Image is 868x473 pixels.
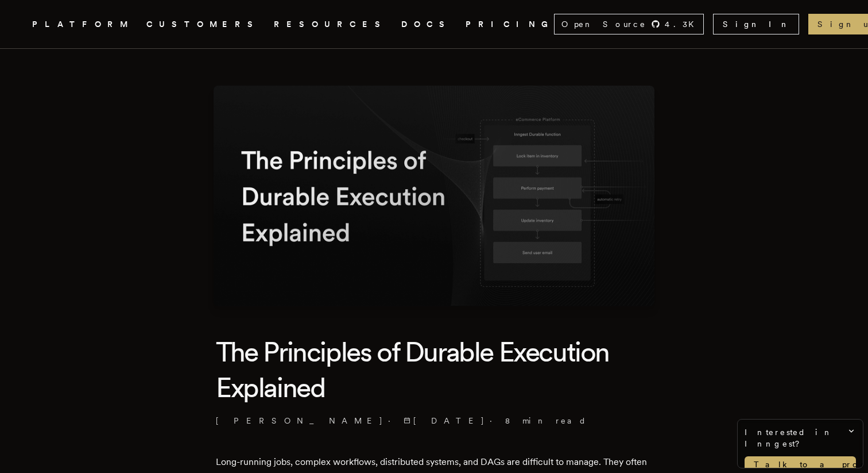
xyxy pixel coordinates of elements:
[214,86,654,306] img: Featured image for The Principles of Durable Execution Explained blog post
[32,17,133,32] button: PLATFORM
[561,18,646,30] span: Open Source
[745,426,856,449] span: Interested in Inngest?
[713,14,799,34] a: Sign In
[404,415,485,426] span: [DATE]
[466,17,554,32] a: PRICING
[274,17,387,32] button: RESOURCES
[216,334,652,406] h1: The Principles of Durable Execution Explained
[146,17,260,32] a: CUSTOMERS
[401,17,452,32] a: DOCS
[216,415,652,426] p: · ·
[505,415,587,426] span: 8 min read
[745,456,856,472] a: Talk to a product expert
[216,415,383,426] a: [PERSON_NAME]
[665,18,701,30] span: 4.3 K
